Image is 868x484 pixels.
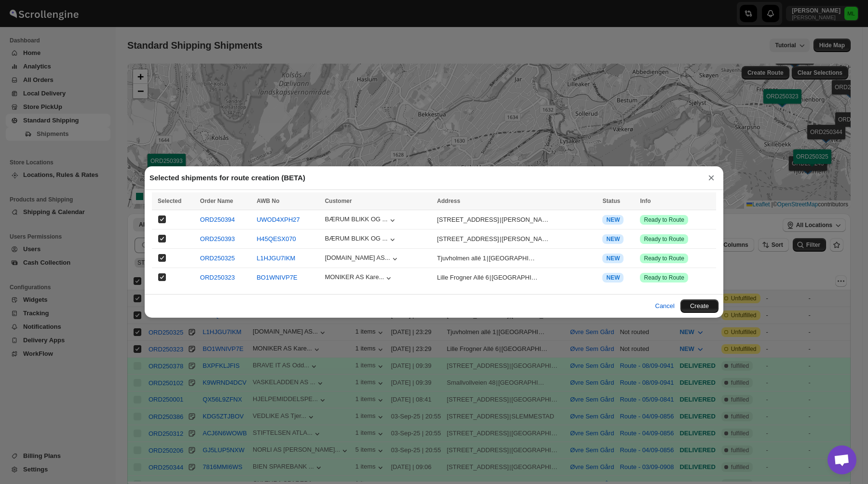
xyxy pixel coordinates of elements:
[325,198,352,204] span: Customer
[640,198,651,204] span: Info
[257,198,279,204] span: AWB No
[158,198,181,204] span: Selected
[437,198,460,204] span: Address
[200,198,233,204] span: Order Name
[602,198,620,204] span: Status
[704,171,719,185] button: ×
[149,173,305,183] h2: Selected shipments for route creation (BETA)
[827,445,856,474] div: Open chat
